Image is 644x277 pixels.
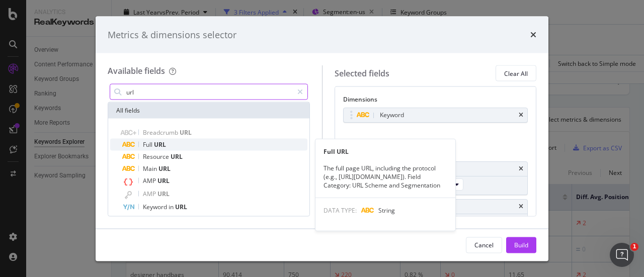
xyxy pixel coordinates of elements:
[504,69,528,77] div: Clear All
[335,67,389,79] div: Selected fields
[143,152,171,161] span: Resource
[108,103,309,119] div: All fields
[143,203,169,211] span: Keyword
[143,128,180,137] span: Breadcrumb
[530,28,536,41] div: times
[378,206,395,215] span: String
[154,140,166,149] span: URL
[157,190,170,198] span: URL
[315,147,455,155] div: Full URL
[610,243,634,267] iframe: Intercom live chat
[343,95,528,108] div: Dimensions
[125,84,293,100] input: Search by field name
[143,176,157,185] span: AMP
[143,190,157,198] span: AMP
[324,206,357,215] span: DATA TYPE:
[343,108,528,123] div: Keywordtimes
[158,164,171,173] span: URL
[171,152,183,161] span: URL
[519,165,523,171] div: times
[108,65,165,76] div: Available fields
[496,65,536,81] button: Clear All
[519,112,523,118] div: times
[474,240,494,249] div: Cancel
[175,203,187,211] span: URL
[108,28,236,41] div: Metrics & dimensions selector
[514,240,528,249] div: Build
[96,16,548,261] div: modal
[315,163,455,189] div: The full page URL, including the protocol (e.g., [URL][DOMAIN_NAME]). Field Category: URL Scheme ...
[466,237,502,253] button: Cancel
[143,140,154,149] span: Full
[519,203,523,209] div: times
[630,243,638,251] span: 1
[380,110,404,120] div: Keyword
[506,237,536,253] button: Build
[157,176,170,185] span: URL
[169,203,175,211] span: in
[143,164,158,173] span: Main
[180,128,192,137] span: URL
